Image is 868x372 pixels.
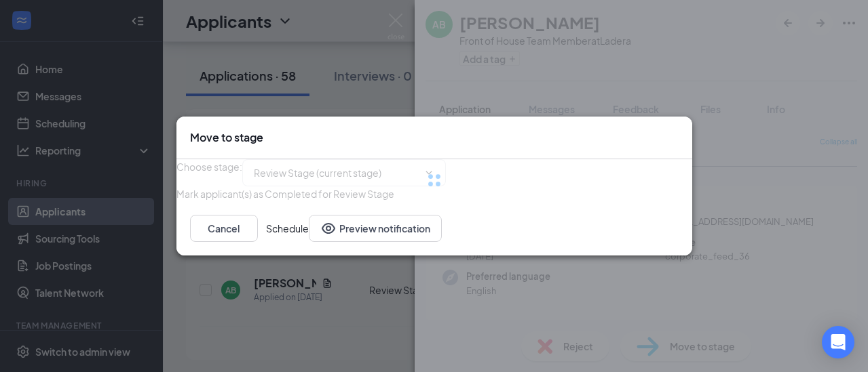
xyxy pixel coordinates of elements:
[320,220,337,236] svg: Eye
[190,130,263,145] h3: Move to stage
[309,215,442,242] button: Preview notificationEye
[266,215,309,242] button: Schedule
[822,326,854,358] div: Open Intercom Messenger
[190,215,258,242] button: Cancel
